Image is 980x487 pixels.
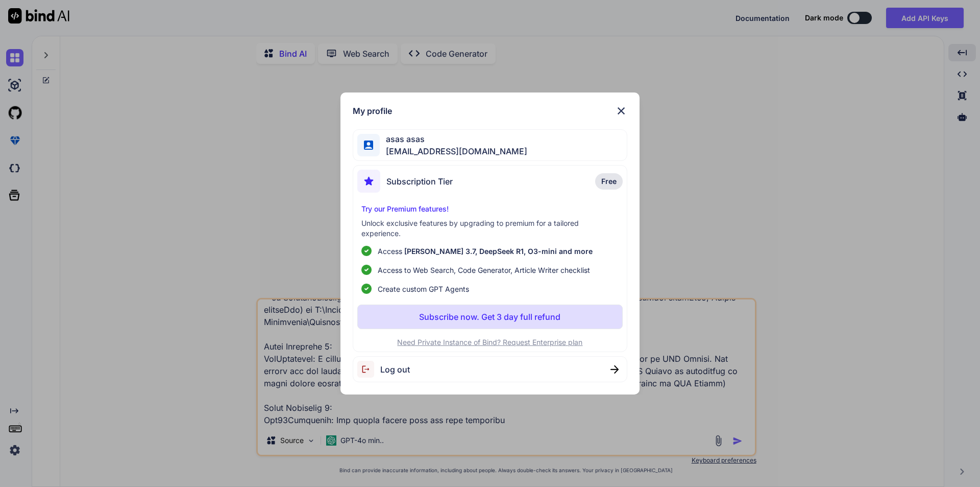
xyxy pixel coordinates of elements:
img: subscription [357,170,380,193]
span: Create custom GPT Agents [378,284,469,294]
button: Subscribe now. Get 3 day full refund [357,305,623,329]
h1: My profile [353,105,392,117]
p: Unlock exclusive features by upgrading to premium for a tailored experience. [361,218,619,239]
img: checklist [361,284,372,294]
img: logout [357,361,380,378]
span: Subscription Tier [386,175,453,188]
img: checklist [361,246,372,256]
img: profile [364,141,374,150]
span: [PERSON_NAME] 3.7, DeepSeek R1, O3-mini and more [404,247,593,256]
p: Access [378,246,593,257]
img: checklist [361,265,372,275]
span: [EMAIL_ADDRESS][DOMAIN_NAME] [380,145,527,157]
p: Try our Premium features! [361,204,619,214]
p: Subscribe now. Get 3 day full refund [419,311,560,323]
span: asas asas [380,133,527,145]
span: Log out [380,363,410,376]
p: Need Private Instance of Bind? Request Enterprise plan [357,337,623,347]
img: close [610,365,619,374]
span: Access to Web Search, Code Generator, Article Writer checklist [378,265,590,275]
span: Free [601,176,617,187]
img: close [615,105,627,117]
